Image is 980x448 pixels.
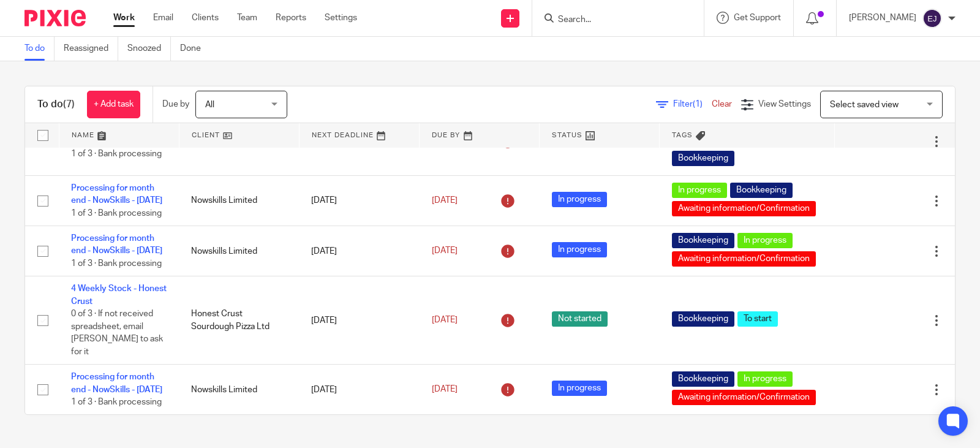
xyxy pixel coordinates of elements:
a: To do [24,37,55,61]
a: Snoozed [127,37,171,61]
a: Processing for month end - NowSkills - [DATE] [71,373,162,393]
span: Filter [673,100,712,108]
h1: To do [37,98,75,111]
span: Get Support [734,13,781,22]
span: Bookkeeping [672,311,734,327]
span: Select saved view [830,101,899,109]
span: 1 of 3 · Bank processing [71,209,162,218]
td: [DATE] [299,226,419,276]
a: Work [113,12,135,24]
span: View Settings [758,100,811,108]
a: Done [180,37,210,61]
span: All [205,101,214,109]
span: [DATE] [432,247,458,256]
p: [PERSON_NAME] [849,12,916,24]
span: Awaiting information/Confirmation [672,201,816,216]
td: [DATE] [299,365,419,415]
span: Not started [552,311,608,327]
span: Awaiting information/Confirmation [672,390,816,405]
span: Tags [672,132,693,139]
span: [DATE] [432,385,458,394]
p: Due by [162,98,189,110]
span: (7) [63,99,75,109]
a: Team [237,12,257,24]
span: Bookkeeping [730,183,793,198]
span: Awaiting information/Confirmation [672,251,816,267]
a: + Add task [87,91,140,118]
span: 1 of 3 · Bank processing [71,398,162,406]
a: Processing for month end - NowSkills - [DATE] [71,184,162,205]
a: Reassigned [64,37,118,61]
a: 4 Weekly Stock - Honest Crust [71,284,167,305]
img: svg%3E [922,9,942,28]
td: Honest Crust Sourdough Pizza Ltd [179,276,299,365]
span: [DATE] [432,316,458,325]
span: To start [737,311,778,327]
td: Nowskills Limited [179,175,299,226]
span: (1) [693,100,703,108]
span: 1 of 3 · Bank processing [71,150,162,158]
a: Reports [276,12,306,24]
span: 0 of 3 · If not received spreadsheet, email [PERSON_NAME] to ask for it [71,309,163,356]
span: [DATE] [432,196,458,205]
a: Settings [325,12,357,24]
td: Nowskills Limited [179,226,299,276]
span: In progress [737,233,793,248]
span: In progress [552,381,607,396]
span: In progress [672,183,727,198]
span: 1 of 3 · Bank processing [71,259,162,268]
input: Search [557,15,667,26]
img: Pixie [24,10,86,26]
td: [DATE] [299,175,419,226]
span: In progress [552,242,607,257]
a: Clear [712,100,732,108]
a: Clients [192,12,219,24]
td: Nowskills Limited [179,365,299,415]
span: Bookkeeping [672,233,734,248]
a: Processing for month end - NowSkills - [DATE] [71,234,162,255]
span: In progress [552,192,607,207]
span: Bookkeeping [672,371,734,387]
a: Email [153,12,173,24]
td: [DATE] [299,276,419,365]
span: In progress [737,371,793,387]
span: Bookkeeping [672,151,734,166]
